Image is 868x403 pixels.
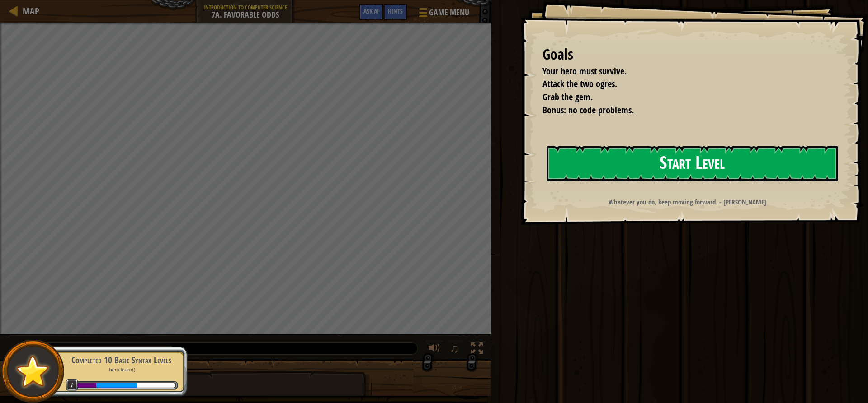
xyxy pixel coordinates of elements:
li: Your hero must survive. [531,65,834,78]
button: Toggle fullscreen [468,340,486,359]
span: Grab the gem. [542,91,593,103]
img: default.png [12,351,53,391]
span: Your hero must survive. [542,65,627,77]
button: Adjust volume [425,340,443,359]
li: Grab the gem. [531,91,834,104]
span: Bonus: no code problems. [542,104,634,116]
span: 7 [66,379,78,391]
span: ♫ [450,342,459,355]
button: Ask AI [359,4,383,20]
button: ♫ [448,340,463,359]
div: Completed 10 Basic Syntax Levels [64,354,178,366]
strong: Whatever you do, keep moving forward. - [PERSON_NAME] [609,197,766,207]
p: hero.learn() [64,366,178,373]
li: Bonus: no code problems. [531,104,834,117]
span: Ask AI [363,7,379,15]
div: Goals [542,44,836,65]
a: Map [18,5,39,17]
button: Start Level [547,146,838,181]
span: Game Menu [429,7,469,19]
span: Hints [388,7,403,15]
span: Map [23,5,39,17]
span: Attack the two ogres. [542,78,617,90]
li: Attack the two ogres. [531,78,834,91]
button: Game Menu [412,4,475,25]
